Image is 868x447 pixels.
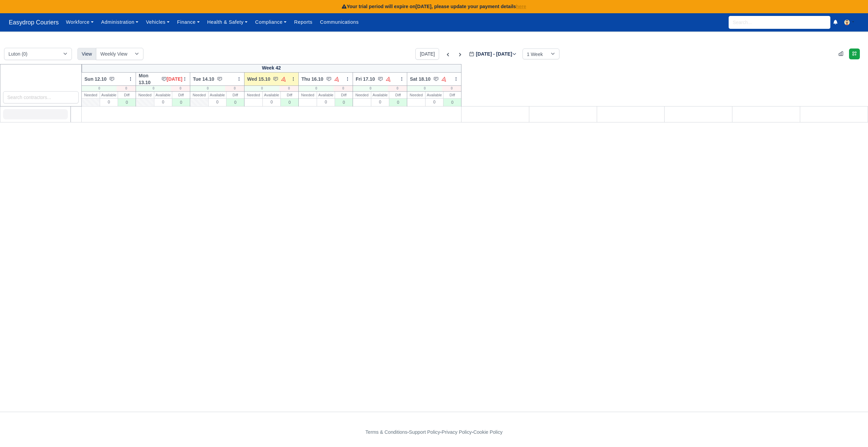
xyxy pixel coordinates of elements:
span: Tue 14.10 [193,76,214,82]
a: Administration [97,16,142,29]
input: Search... [729,16,830,29]
div: 0 [244,86,279,91]
a: Reports [290,16,316,29]
a: Easydrop Couriers [5,16,62,29]
div: Available [263,92,280,98]
div: Week 42 [82,64,461,73]
div: Available [154,92,172,98]
div: 0 [407,86,442,91]
div: Needed [407,92,425,98]
a: Cookie Policy [473,429,502,435]
div: 0 [443,98,461,106]
div: Diff [172,92,190,98]
span: [DATE] [167,76,182,82]
div: Available [317,92,335,98]
a: Communications [316,16,363,29]
a: Support Policy [409,429,440,435]
a: Finance [173,16,203,29]
div: 0 [263,98,280,105]
span: Sun 12.10 [84,76,106,82]
div: 0 [136,86,171,91]
div: Needed [244,92,262,98]
div: 0 [117,86,136,91]
div: 0 [225,86,244,91]
div: Needed [136,92,154,98]
input: Search contractors... [3,91,79,103]
a: Workforce [62,16,97,29]
div: 0 [334,86,353,91]
div: 0 [100,98,118,105]
span: Thu 16.10 [301,76,323,82]
div: 0 [190,86,225,91]
a: Privacy Policy [442,429,472,435]
div: Needed [82,92,100,98]
div: 0 [172,98,190,106]
div: 0 [426,98,443,105]
button: [DATE] [415,48,439,60]
div: 0 [154,98,172,105]
div: Diff [335,92,353,98]
span: Wed 15.10 [247,76,270,82]
div: Available [209,92,226,98]
div: - - - [241,428,627,436]
div: 0 [209,98,226,105]
span: Fri 17.10 [356,76,375,82]
div: Diff [226,92,244,98]
div: 0 [335,98,353,106]
div: 0 [299,86,334,91]
div: 0 [226,98,244,106]
div: View [77,48,96,60]
div: Available [426,92,443,98]
div: 0 [281,98,298,106]
div: 0 [353,86,388,91]
span: Easydrop Couriers [5,16,62,29]
div: 0 [317,98,335,105]
div: Available [100,92,118,98]
div: 0 [389,98,407,106]
div: 0 [82,86,117,91]
div: Diff [281,92,298,98]
div: 0 [371,98,389,105]
div: Needed [299,92,317,98]
a: Compliance [251,16,290,29]
div: Needed [190,92,208,98]
div: Diff [443,92,461,98]
div: 0 [442,86,461,91]
span: Mon 13.10 [139,72,159,86]
div: 0 [388,86,407,91]
a: here [516,4,526,9]
div: 0 [279,86,298,91]
a: Terms & Conditions [366,429,407,435]
div: Needed [353,92,371,98]
label: [DATE] - [DATE] [469,50,517,58]
div: 0 [118,98,136,106]
span: Sat 18.10 [410,76,431,82]
strong: [DATE] [415,4,431,9]
div: Diff [389,92,407,98]
a: Health & Safety [203,16,252,29]
a: Vehicles [142,16,173,29]
div: Available [371,92,389,98]
div: Diff [118,92,136,98]
div: 0 [171,86,190,91]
